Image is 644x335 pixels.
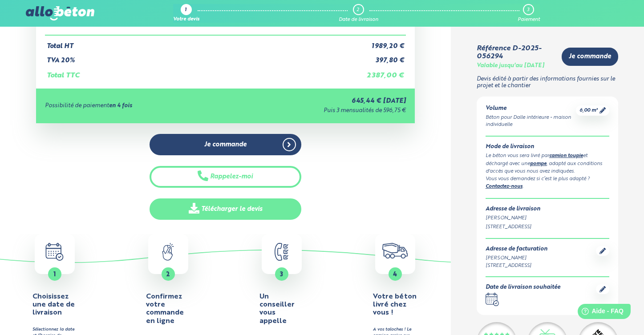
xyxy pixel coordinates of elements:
td: 2 387,00 € [362,65,406,80]
p: Devis édité à partir des informations fournies sur le projet et le chantier [477,76,618,89]
iframe: Help widget launcher [565,300,634,325]
button: Rappelez-moi [150,166,301,188]
a: 2 Date de livraison [339,4,378,23]
div: Date de livraison souhaitée [486,284,560,291]
td: Total TTC [45,65,362,80]
div: Béton pour Dalle intérieure - maison individuelle [486,114,576,129]
div: Votre devis [173,17,199,23]
a: 1 Votre devis [173,4,199,23]
h4: Choisissez une date de livraison [32,293,77,317]
td: TVA 20% [45,50,362,65]
div: 1 [185,8,186,13]
span: 1 [53,271,56,278]
div: [STREET_ADDRESS] [486,262,547,270]
div: Vous vous demandez si c’est le plus adapté ? . [486,175,609,191]
div: Date de livraison [339,17,378,23]
img: truck.c7a9816ed8b9b1312949.png [382,243,408,258]
td: 1 989,20 € [362,35,406,50]
h4: Un conseiller vous appelle [259,293,304,326]
div: Valable jusqu'au [DATE] [477,63,544,69]
a: Télécharger le devis [150,198,301,220]
a: pompe [530,161,547,166]
div: Paiement [518,17,540,23]
span: Je commande [569,53,611,61]
div: Possibilité de paiement [45,103,231,109]
div: 645,44 € [DATE] [231,97,406,105]
div: Le béton vous sera livré par et déchargé avec une , adapté aux conditions d'accès que vous nous a... [486,152,609,175]
span: 3 [280,271,283,278]
td: 397,80 € [362,50,406,65]
span: 2 [166,271,170,278]
div: Adresse de livraison [486,206,609,213]
div: Puis 3 mensualités de 596,75 € [231,108,406,114]
a: 3 Paiement [518,4,540,23]
img: allobéton [26,6,94,20]
div: Mode de livraison [486,144,609,150]
a: Je commande [562,48,618,66]
div: 3 [527,7,529,13]
div: 2 [356,7,359,13]
strong: en 4 fois [109,103,132,109]
h4: Votre béton livré chez vous ! [373,293,417,317]
div: [STREET_ADDRESS] [486,223,609,231]
div: Référence D-2025-056294 [477,44,555,61]
a: camion toupie [549,153,583,158]
a: Je commande [150,134,301,156]
div: Adresse de facturation [486,246,547,253]
a: Contactez-nous [486,184,522,189]
span: Je commande [204,141,247,149]
div: [PERSON_NAME] [486,254,547,262]
div: Volume [486,105,576,112]
div: [PERSON_NAME] [486,214,609,222]
td: Total HT [45,35,362,50]
h4: Confirmez votre commande en ligne [146,293,190,326]
span: 4 [393,271,397,278]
